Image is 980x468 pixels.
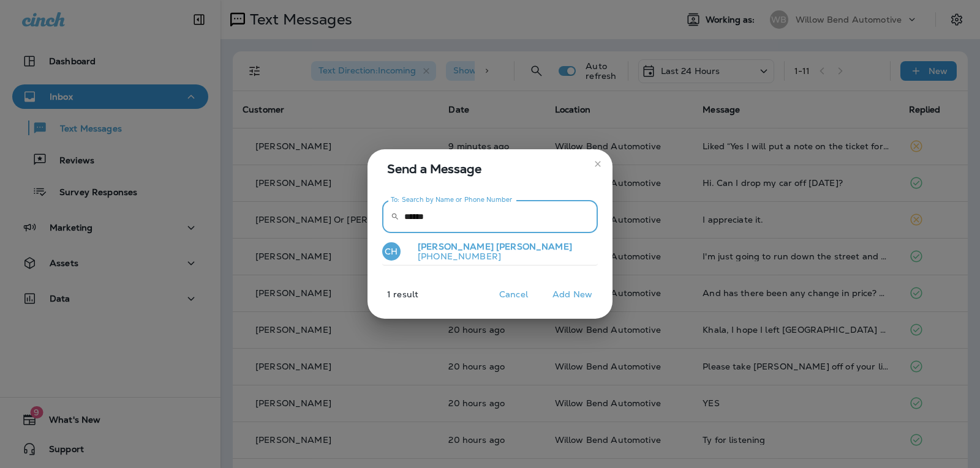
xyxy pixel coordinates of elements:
[588,154,608,174] button: close
[382,238,598,266] button: CH[PERSON_NAME] [PERSON_NAME][PHONE_NUMBER]
[387,159,598,179] span: Send a Message
[491,285,537,304] button: Cancel
[363,289,418,309] p: 1 result
[382,242,401,261] div: CH
[546,285,598,304] button: Add New
[408,251,572,261] p: [PHONE_NUMBER]
[418,241,494,252] span: [PERSON_NAME]
[496,241,572,252] span: [PERSON_NAME]
[391,195,513,204] label: To: Search by Name or Phone Number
